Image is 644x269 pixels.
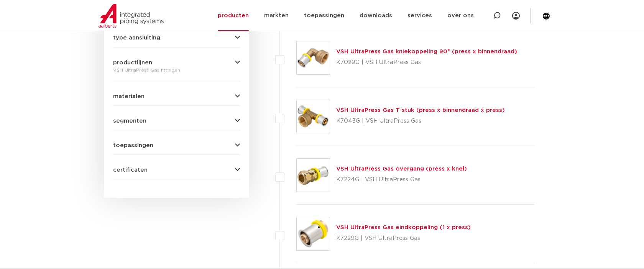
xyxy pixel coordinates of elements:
p: K7043G | VSH UltraPress Gas [336,115,505,127]
span: toepassingen [113,143,153,148]
a: VSH UltraPress Gas T-stuk (press x binnendraad x press) [336,107,505,113]
span: type aansluiting [113,35,160,41]
a: VSH UltraPress Gas overgang (press x knel) [336,166,467,172]
button: materialen [113,93,240,99]
button: certificaten [113,167,240,173]
button: toepassingen [113,143,240,148]
span: segmenten [113,118,146,124]
button: productlijnen [113,60,240,66]
p: K7029G | VSH UltraPress Gas [336,56,517,69]
img: Thumbnail for VSH UltraPress Gas kniekoppeling 90° (press x binnendraad) [297,41,330,74]
span: materialen [113,93,145,99]
img: Thumbnail for VSH UltraPress Gas overgang (press x knel) [297,159,330,192]
p: K7229G | VSH UltraPress Gas [336,232,471,244]
span: productlijnen [113,60,152,66]
a: VSH UltraPress Gas kniekoppeling 90° (press x binnendraad) [336,49,517,54]
p: K7224G | VSH UltraPress Gas [336,174,467,186]
img: Thumbnail for VSH UltraPress Gas eindkoppeling (1 x press) [297,217,330,250]
button: segmenten [113,118,240,124]
a: VSH UltraPress Gas eindkoppeling (1 x press) [336,225,471,230]
span: certificaten [113,167,148,173]
div: VSH UltraPress Gas fittingen [113,66,240,75]
img: Thumbnail for VSH UltraPress Gas T-stuk (press x binnendraad x press) [297,100,330,133]
button: type aansluiting [113,35,240,41]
